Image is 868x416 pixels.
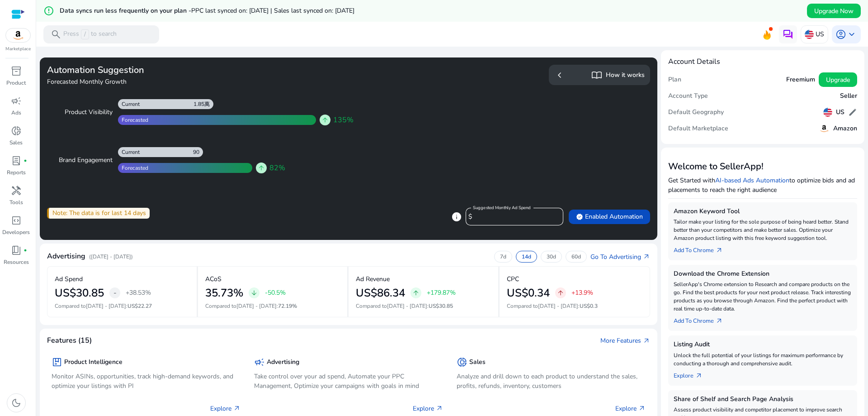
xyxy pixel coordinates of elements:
[674,208,852,215] h5: Amazon Keyword Tool
[674,313,730,325] a: Add To Chrome
[576,212,643,221] span: Enabled Automation
[193,100,213,108] div: 1.85萬
[193,148,203,156] div: 90
[387,302,427,310] span: [DATE] - [DATE]
[118,164,148,172] div: Forecasted
[250,289,258,296] span: arrow_downward
[64,359,123,366] h5: Product Intelligence
[11,66,22,77] span: inventory_2
[816,26,824,42] p: US
[89,253,133,261] p: ([DATE] - [DATE])
[547,253,556,260] p: 30d
[807,4,861,18] button: Upgrade Now
[47,77,345,86] h4: Forecasted Monthly Growth
[205,302,340,310] p: Compared to :
[819,72,857,87] button: Upgrade
[118,100,140,108] div: Current
[11,185,22,196] span: handyman
[571,253,581,260] p: 60d
[846,29,857,40] span: keyboard_arrow_down
[668,76,681,84] h5: Plan
[457,357,467,368] span: donut_small
[118,116,148,124] div: Forecasted
[716,317,723,325] span: arrow_outward
[60,7,354,15] h5: Data syncs run less frequently on your plan -
[356,274,390,284] p: Ad Revenue
[668,57,720,66] h4: Account Details
[643,253,650,260] span: arrow_outward
[674,242,730,255] a: Add To Chrome
[786,76,815,84] h5: Freemium
[24,159,27,163] span: fiber_manual_record
[356,287,405,300] h2: US$86.34
[840,92,857,100] h5: Seller
[429,302,453,310] span: US$30.85
[500,253,506,260] p: 7d
[569,210,650,224] button: verifiedEnabled Automation
[576,213,583,220] span: verified
[615,404,646,413] p: Explore
[11,125,22,136] span: donut_small
[668,92,708,100] h5: Account Type
[127,302,152,310] span: US$22.27
[269,163,285,173] span: 82%
[538,302,578,310] span: [DATE] - [DATE]
[4,258,29,266] p: Resources
[6,29,30,42] img: amazon.svg
[715,176,789,185] a: AI-based Ads Automation
[668,109,724,116] h5: Default Geography
[826,75,850,85] span: Upgrade
[11,215,22,226] span: code_blocks
[113,287,117,298] span: -
[81,29,89,39] span: /
[590,252,650,262] a: Go To Advertisingarrow_outward
[356,302,491,310] p: Compared to :
[43,5,54,16] mat-icon: error_outline
[716,247,723,254] span: arrow_outward
[126,290,151,296] p: +38.53%
[695,372,703,379] span: arrow_outward
[643,337,650,344] span: arrow_outward
[11,245,22,256] span: book_4
[2,228,30,236] p: Developers
[52,357,62,368] span: package
[451,211,462,222] span: info
[468,212,472,221] span: $
[11,397,22,408] span: dark_mode
[674,280,852,313] p: SellerApp's Chrome extension to Research and compare products on the go. Find the best products f...
[823,108,832,117] img: us.svg
[54,156,113,165] div: Brand Engagement
[118,148,140,156] div: Current
[674,368,710,380] a: Explorearrow_outward
[668,161,857,172] h3: Welcome to SellerApp!
[457,372,646,391] p: Analyze and drill down to each product to understand the sales, profits, refunds, inventory, cust...
[278,302,297,310] span: 72.19%
[600,336,650,345] a: More Featuresarrow_outward
[591,70,602,81] span: import_contacts
[55,302,189,310] p: Compared to :
[267,359,299,366] h5: Advertising
[265,290,286,296] p: -50.5%
[554,70,565,81] span: chevron_left
[233,405,241,412] span: arrow_outward
[507,302,643,310] p: Compared to :
[24,249,27,252] span: fiber_manual_record
[86,302,126,310] span: [DATE] - [DATE]
[833,125,857,133] h5: Amazon
[668,176,857,195] p: Get Started with to optimize bids and ad placements to reach the right audience
[507,287,550,300] h2: US$0.34
[469,359,486,366] h5: Sales
[51,29,61,40] span: search
[52,372,241,391] p: Monitor ASINs, opportunities, track high-demand keywords, and optimize your listings with PI
[9,198,23,206] p: Tools
[55,274,83,284] p: Ad Spend
[814,6,854,16] span: Upgrade Now
[254,372,443,391] p: Take control over your ad spend, Automate your PPC Management, Optimize your campaigns with goals...
[412,289,420,296] span: arrow_upward
[47,336,92,345] h4: Features (15)
[205,274,222,284] p: ACoS
[674,351,852,368] p: Unlock the full potential of your listings for maximum performance by conducting a thorough and c...
[473,205,531,211] mat-label: Suggested Monthly Ad Spend
[191,6,354,15] span: PPC last synced on: [DATE] | Sales last synced on: [DATE]
[848,108,857,117] span: edit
